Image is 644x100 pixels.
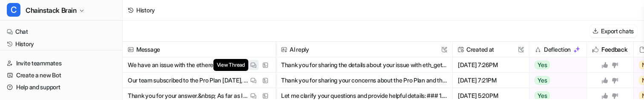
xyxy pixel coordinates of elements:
[136,6,155,15] div: History
[529,57,582,73] button: Yes
[456,42,526,57] span: Created at
[590,25,637,37] button: Export chats
[3,26,119,38] a: Chat
[601,42,627,57] h2: Feedback
[248,60,259,70] button: View Thread
[535,76,550,85] span: Yes
[535,61,550,69] span: Yes
[279,42,449,57] span: AI reply
[126,42,272,57] span: Message
[128,73,248,88] p: Our team subscribed to the Pro Plan [DATE], but after testing we found that it does not meet our ...
[3,69,119,81] a: Create a new Bot
[7,3,20,17] span: C
[3,57,119,69] a: Invite teammates
[544,42,571,57] h2: Deflection
[529,73,582,88] button: Yes
[456,57,526,73] span: [DATE] 7:26PM
[281,73,447,88] button: Thank you for sharing your concerns about the Pro Plan and the higher node latency you've experie...
[26,4,77,16] span: Chainstack Brain
[3,38,119,50] a: History
[213,59,248,71] span: View Thread
[281,57,447,73] button: Thank you for sharing the details about your issue with eth_getBlockByHash returning null intermi...
[456,73,526,88] span: [DATE] 7:21PM
[3,81,119,93] a: Help and support
[128,57,248,73] p: We have an issue with the ethereum node calling this curl -s -X POST [URL][DOMAIN_NAME] -H "conte...
[535,91,550,100] span: Yes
